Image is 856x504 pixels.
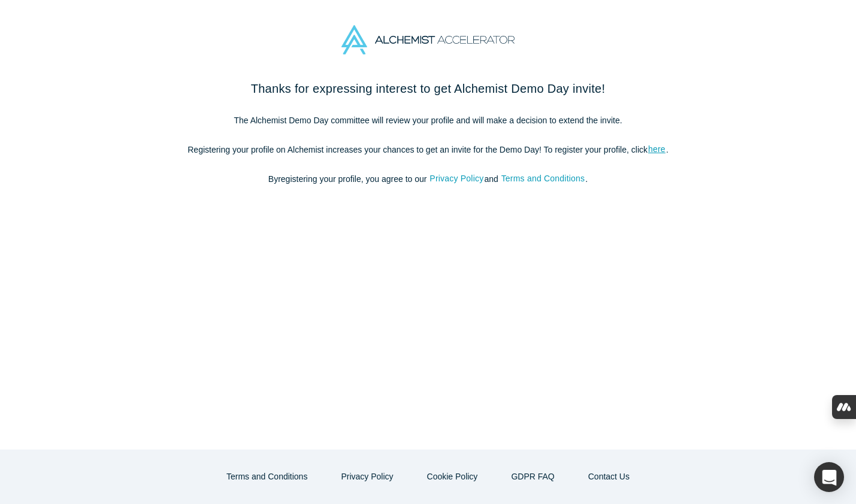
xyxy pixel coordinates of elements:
[341,25,514,54] img: Alchemist Accelerator Logo
[328,466,406,487] button: Privacy Policy
[177,80,680,98] h2: Thanks for expressing interest to get Alchemist Demo Day invite!
[177,144,680,156] p: Registering your profile on Alchemist increases your chances to get an invite for the Demo Day! T...
[214,466,320,487] button: Terms and Conditions
[576,466,642,487] a: Contact Us
[648,142,666,156] a: here
[415,466,491,487] button: Cookie Policy
[177,114,680,127] p: The Alchemist Demo Day committee will review your profile and will make a decision to extend the ...
[429,172,484,186] button: Privacy Policy
[498,466,567,487] a: GDPR FAQ
[501,172,586,186] button: Terms and Conditions
[177,173,680,186] p: By registering your profile , you agree to our and .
